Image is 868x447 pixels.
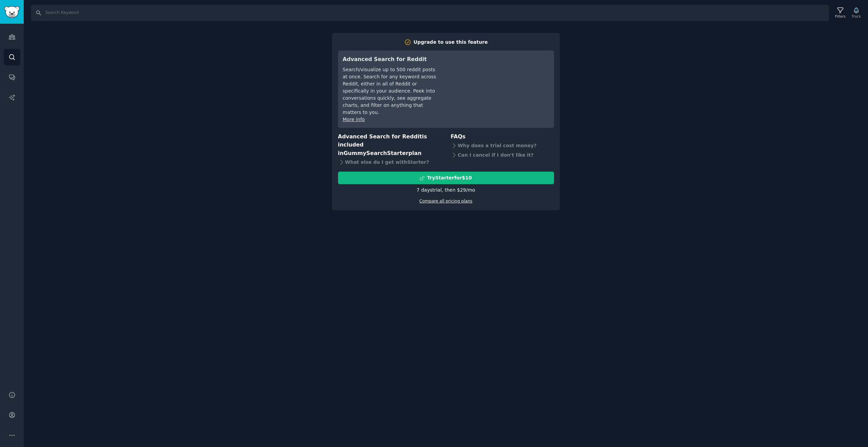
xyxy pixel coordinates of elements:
[338,157,441,167] div: What else do I get with Starter ?
[448,55,549,106] iframe: YouTube video player
[343,66,438,116] div: Search/visualize up to 500 reddit posts at once. Search for any keyword across Reddit, either in ...
[338,133,441,158] h3: Advanced Search for Reddit is included in plan
[451,150,554,160] div: Can I cancel if I don't like it?
[835,14,846,19] div: Filters
[419,199,472,203] a: Compare all pricing plans
[343,150,408,156] span: GummySearch Starter
[338,172,554,184] button: TryStarterfor$10
[4,6,20,18] img: GummySearch logo
[417,187,475,194] div: 7 days trial, then $ 29 /mo
[451,141,554,150] div: Why does a trial cost money?
[451,133,554,141] h3: FAQs
[427,174,472,181] div: Try Starter for $10
[31,5,829,21] input: Search Keyword
[414,39,488,46] div: Upgrade to use this feature
[343,55,438,64] h3: Advanced Search for Reddit
[343,117,365,122] a: More info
